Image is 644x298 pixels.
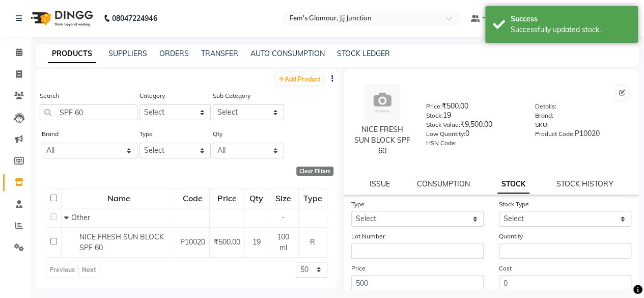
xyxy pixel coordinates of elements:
[426,139,457,148] label: HSN Code:
[535,102,556,111] label: Details:
[426,129,465,139] label: Low Quantity:
[511,14,630,24] div: Success
[277,232,289,252] span: 100 ml
[365,85,400,120] img: avatar
[426,128,520,143] div: 0
[112,4,157,33] b: 08047224946
[177,189,209,207] div: Code
[426,120,460,129] label: Stock Value:
[210,189,244,207] div: Price
[180,237,205,247] span: P10020
[426,110,520,124] div: 19
[71,213,90,222] span: Other
[213,129,222,139] label: Qty
[214,237,240,247] span: ₹500.00
[351,264,366,273] label: Price
[48,45,96,63] a: PRODUCTS
[245,189,267,207] div: Qty
[426,119,520,133] div: ₹9,500.00
[276,72,323,85] a: Add Product
[351,200,365,209] label: Type
[250,49,325,58] a: AUTO CONSUMPTION
[62,189,175,207] div: Name
[253,237,261,247] span: 19
[40,91,59,100] label: Search
[499,232,523,241] label: Quantity
[40,104,137,120] input: Search by product name or code
[535,128,629,143] div: P10020
[499,264,512,273] label: Cost
[499,200,529,209] label: Stock Type
[337,49,390,58] a: STOCK LEDGER
[42,129,59,139] label: Brand
[535,111,553,120] label: Brand:
[213,91,250,100] label: Sub Category
[79,232,164,252] span: NICE FRESH SUN BLOCK SPF 60
[535,120,549,129] label: SKU:
[139,129,153,139] label: Type
[201,49,238,58] a: TRANSFER
[426,111,443,120] label: Stock:
[497,175,529,194] a: STOCK
[64,213,71,222] span: Collapse Row
[26,4,96,33] img: logo
[310,237,315,247] span: R
[296,167,333,176] div: Clear Filters
[426,101,520,115] div: ₹500.00
[354,124,411,156] div: NICE FRESH SUN BLOCK SPF 60
[369,179,389,188] a: ISSUE
[556,179,613,188] a: STOCK HISTORY
[299,189,326,207] div: Type
[139,91,165,100] label: Category
[282,213,285,222] span: -
[535,129,575,139] label: Product Code:
[108,49,147,58] a: SUPPLIERS
[269,189,298,207] div: Size
[417,179,470,188] a: CONSUMPTION
[426,102,442,111] label: Price:
[351,232,385,241] label: Lot Number
[511,24,630,35] div: Successfully updated stock.
[159,49,189,58] a: ORDERS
